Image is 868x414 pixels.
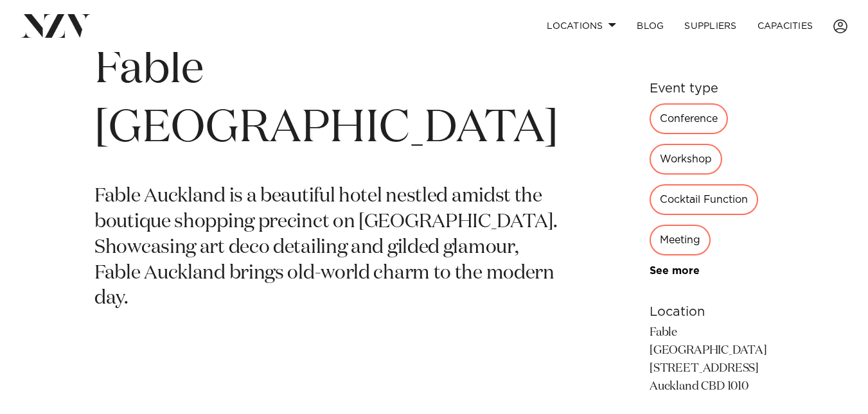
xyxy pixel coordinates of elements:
div: Meeting [650,225,711,255]
a: BLOG [626,12,674,40]
div: Workshop [650,144,722,175]
p: Fable [GEOGRAPHIC_DATA] [STREET_ADDRESS] Auckland CBD 1010 [650,324,789,396]
h6: Event type [650,79,789,98]
p: Fable Auckland is a beautiful hotel nestled amidst the boutique shopping precinct on [GEOGRAPHIC_... [94,184,558,312]
a: Locations [536,12,626,40]
h6: Location [650,302,789,322]
div: Cocktail Function [650,184,758,215]
div: Conference [650,103,728,134]
img: nzv-logo.png [21,14,91,37]
a: Capacities [747,12,824,40]
h1: Fable [GEOGRAPHIC_DATA] [94,40,558,159]
a: SUPPLIERS [674,12,747,40]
